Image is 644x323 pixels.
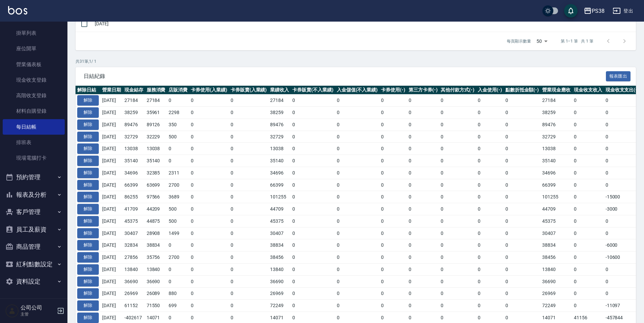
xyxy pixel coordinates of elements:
[100,107,123,119] td: [DATE]
[476,203,504,215] td: 0
[229,239,269,251] td: 0
[77,119,99,130] button: 解除
[335,227,380,239] td: 0
[540,191,572,203] td: 101255
[189,179,229,191] td: 0
[476,191,504,203] td: 0
[291,203,335,215] td: 0
[335,107,380,119] td: 0
[77,192,99,202] button: 解除
[291,95,335,107] td: 0
[439,118,476,131] td: 0
[476,179,504,191] td: 0
[407,118,439,131] td: 0
[439,239,476,251] td: 0
[604,143,641,155] td: 0
[3,103,65,119] a: 材料自購登錄
[604,118,641,131] td: 0
[145,179,167,191] td: 63699
[606,73,631,79] a: 報表匯出
[123,167,145,179] td: 34696
[572,143,604,155] td: 0
[604,95,641,107] td: 0
[504,179,541,191] td: 0
[540,86,572,95] th: 營業現金應收
[504,227,541,239] td: 0
[407,239,439,251] td: 0
[167,203,189,215] td: 500
[439,203,476,215] td: 0
[268,191,291,203] td: 101255
[507,38,531,44] p: 每頁顯示數量
[540,203,572,215] td: 44709
[77,264,99,275] button: 解除
[268,86,291,95] th: 業績收入
[291,118,335,131] td: 0
[335,155,380,167] td: 0
[476,239,504,251] td: 0
[76,58,636,64] p: 共 31 筆, 1 / 1
[439,107,476,119] td: 0
[100,251,123,264] td: [DATE]
[189,155,229,167] td: 0
[21,304,55,311] h5: 公司公司
[572,131,604,143] td: 0
[335,118,380,131] td: 0
[504,155,541,167] td: 0
[534,32,550,50] div: 50
[439,227,476,239] td: 0
[540,227,572,239] td: 30407
[439,179,476,191] td: 0
[229,143,269,155] td: 0
[145,191,167,203] td: 97566
[189,167,229,179] td: 0
[167,143,189,155] td: 0
[3,25,65,41] a: 掛單列表
[439,155,476,167] td: 0
[407,191,439,203] td: 0
[476,227,504,239] td: 0
[335,191,380,203] td: 0
[229,107,269,119] td: 0
[189,239,229,251] td: 0
[504,191,541,203] td: 0
[77,240,99,250] button: 解除
[572,167,604,179] td: 0
[77,228,99,239] button: 解除
[167,86,189,95] th: 店販消費
[167,251,189,264] td: 2700
[604,239,641,251] td: -6000
[3,238,65,255] button: 商品管理
[123,179,145,191] td: 66399
[291,143,335,155] td: 0
[268,95,291,107] td: 27184
[3,72,65,88] a: 現金收支登錄
[145,107,167,119] td: 35961
[3,57,65,72] a: 營業儀表板
[407,167,439,179] td: 0
[379,107,407,119] td: 0
[291,86,335,95] th: 卡券販賣(不入業績)
[379,155,407,167] td: 0
[476,86,504,95] th: 入金使用(-)
[268,239,291,251] td: 38834
[189,227,229,239] td: 0
[8,6,27,15] img: Logo
[439,143,476,155] td: 0
[335,179,380,191] td: 0
[335,239,380,251] td: 0
[77,95,99,106] button: 解除
[229,179,269,191] td: 0
[581,4,607,18] button: PS38
[100,118,123,131] td: [DATE]
[476,118,504,131] td: 0
[379,118,407,131] td: 0
[123,155,145,167] td: 35140
[407,143,439,155] td: 0
[407,86,439,95] th: 第三方卡券(-)
[100,179,123,191] td: [DATE]
[504,215,541,227] td: 0
[3,135,65,150] a: 排班表
[189,86,229,95] th: 卡券使用(入業績)
[379,215,407,227] td: 0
